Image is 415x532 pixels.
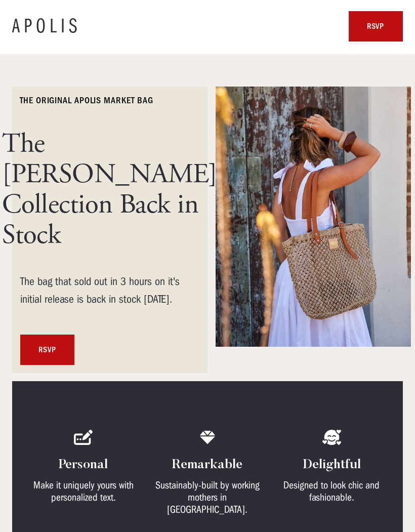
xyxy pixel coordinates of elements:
[20,273,199,308] div: The bag that sold out in 3 hours on it's initial release is back in stock [DATE].
[172,457,242,473] h4: Remarkable
[12,16,81,36] a: APOLIS
[2,129,218,251] h1: The [PERSON_NAME] Collection Back in Stock
[148,479,266,516] div: Sustainably-built by working mothers in [GEOGRAPHIC_DATA].
[59,457,108,473] h4: Personal
[24,479,142,504] div: Make it uniquely yours with personalized text.
[303,457,361,473] h4: Delightful
[349,11,403,42] a: rsvp
[20,335,74,365] a: RSVP
[20,95,153,107] h6: The ORIGINAL Apolis market bag
[273,479,391,504] div: Designed to look chic and fashionable.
